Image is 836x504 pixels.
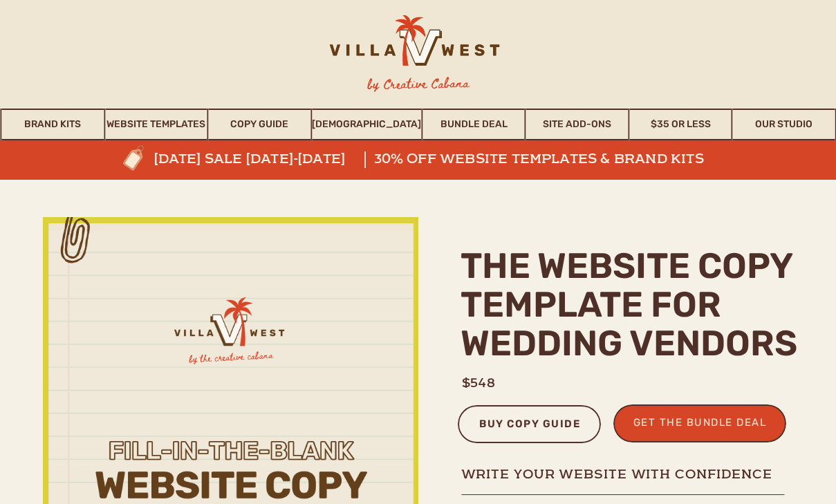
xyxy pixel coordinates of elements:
h1: $548 [462,374,536,391]
a: buy copy guide [474,415,586,438]
a: get the bundle deal [626,413,774,436]
a: $35 or Less [629,109,732,140]
a: Copy Guide [209,109,311,140]
a: [DEMOGRAPHIC_DATA] [312,109,421,140]
a: 30% off website templates & brand kits [374,151,717,168]
a: Brand Kits [2,109,104,140]
a: Our Studio [733,109,835,140]
a: [DATE] sale [DATE]-[DATE] [154,151,391,168]
h1: Write Your Website With Confidence [461,466,790,502]
a: Website Templates [105,109,207,140]
a: Site Add-Ons [526,109,629,140]
h3: by Creative Cabana [355,74,481,95]
a: Bundle Deal [422,109,525,140]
